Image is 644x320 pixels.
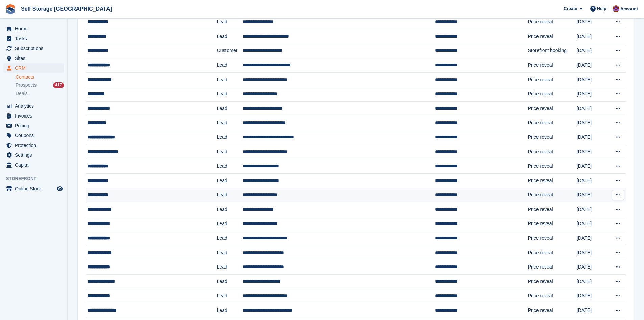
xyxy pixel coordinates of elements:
[217,72,243,87] td: Lead
[3,24,64,34] a: menu
[528,44,577,58] td: Storefront booking
[528,130,577,145] td: Price reveal
[3,63,64,73] a: menu
[577,173,608,188] td: [DATE]
[3,111,64,121] a: menu
[3,34,64,43] a: menu
[577,289,608,303] td: [DATE]
[528,173,577,188] td: Price reveal
[15,131,55,140] span: Coupons
[16,90,28,97] span: Deals
[3,54,64,63] a: menu
[528,260,577,275] td: Price reveal
[16,82,37,88] span: Prospects
[16,74,64,80] a: Contacts
[56,185,64,193] a: Preview store
[577,275,608,289] td: [DATE]
[15,24,55,34] span: Home
[528,246,577,260] td: Price reveal
[217,58,243,73] td: Lead
[3,160,64,170] a: menu
[217,101,243,116] td: Lead
[577,44,608,58] td: [DATE]
[53,82,64,88] div: 417
[217,188,243,202] td: Lead
[217,217,243,231] td: Lead
[15,54,55,63] span: Sites
[16,82,64,89] a: Prospects 417
[15,34,55,43] span: Tasks
[3,121,64,130] a: menu
[528,275,577,289] td: Price reveal
[5,4,16,14] img: stora-icon-8386f47178a22dfd0bd8f6a31ec36ba5ce8667c1dd55bd0f319d3a0aa187defe.svg
[528,58,577,73] td: Price reveal
[3,184,64,193] a: menu
[15,141,55,150] span: Protection
[15,121,55,130] span: Pricing
[577,15,608,29] td: [DATE]
[15,63,55,73] span: CRM
[577,145,608,159] td: [DATE]
[577,58,608,73] td: [DATE]
[217,246,243,260] td: Lead
[217,116,243,130] td: Lead
[15,111,55,121] span: Invoices
[15,150,55,160] span: Settings
[528,188,577,202] td: Price reveal
[217,231,243,246] td: Lead
[577,29,608,44] td: [DATE]
[577,101,608,116] td: [DATE]
[18,3,115,15] a: Self Storage [GEOGRAPHIC_DATA]
[3,101,64,111] a: menu
[217,130,243,145] td: Lead
[15,184,55,193] span: Online Store
[620,6,638,13] span: Account
[528,202,577,217] td: Price reveal
[577,159,608,174] td: [DATE]
[15,44,55,53] span: Subscriptions
[217,275,243,289] td: Lead
[577,130,608,145] td: [DATE]
[528,29,577,44] td: Price reveal
[528,159,577,174] td: Price reveal
[6,175,67,182] span: Storefront
[217,173,243,188] td: Lead
[217,145,243,159] td: Lead
[528,303,577,318] td: Price reveal
[217,15,243,29] td: Lead
[577,72,608,87] td: [DATE]
[528,101,577,116] td: Price reveal
[577,217,608,231] td: [DATE]
[15,160,55,170] span: Capital
[217,289,243,303] td: Lead
[15,101,55,111] span: Analytics
[577,188,608,202] td: [DATE]
[577,202,608,217] td: [DATE]
[528,15,577,29] td: Price reveal
[217,159,243,174] td: Lead
[217,87,243,102] td: Lead
[528,217,577,231] td: Price reveal
[3,131,64,140] a: menu
[613,5,619,12] img: Self Storage Assistant
[217,303,243,318] td: Lead
[528,87,577,102] td: Price reveal
[528,289,577,303] td: Price reveal
[528,72,577,87] td: Price reveal
[3,141,64,150] a: menu
[577,231,608,246] td: [DATE]
[217,260,243,275] td: Lead
[528,145,577,159] td: Price reveal
[577,87,608,102] td: [DATE]
[217,44,243,58] td: Customer
[577,116,608,130] td: [DATE]
[577,260,608,275] td: [DATE]
[3,150,64,160] a: menu
[577,303,608,318] td: [DATE]
[217,29,243,44] td: Lead
[3,44,64,53] a: menu
[564,5,577,12] span: Create
[577,246,608,260] td: [DATE]
[597,5,606,12] span: Help
[217,202,243,217] td: Lead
